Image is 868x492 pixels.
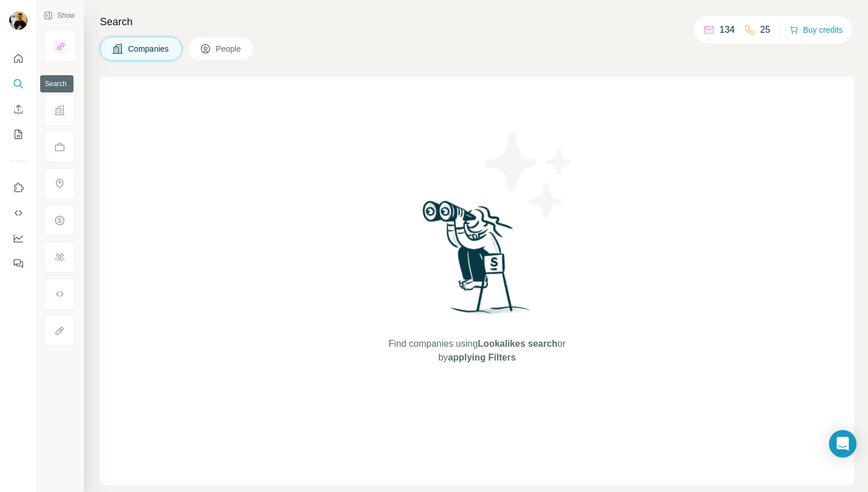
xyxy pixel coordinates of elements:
button: Quick start [9,48,28,69]
button: Use Surfe API [9,203,28,223]
button: Search [9,73,28,94]
span: People [216,43,242,55]
p: 134 [719,23,735,37]
button: Buy credits [789,22,843,38]
button: Dashboard [9,228,28,249]
img: Surfe Illustration - Stars [477,123,580,226]
button: My lists [9,124,28,145]
button: Use Surfe on LinkedIn [9,177,28,198]
h4: Search [100,14,854,30]
button: Enrich CSV [9,99,28,119]
span: applying Filters [448,352,516,362]
span: Companies [128,43,170,55]
img: Avatar [9,11,28,30]
img: Surfe Illustration - Woman searching with binoculars [417,197,537,326]
span: Lookalikes search [478,339,557,348]
span: Find companies using or by [385,337,569,365]
div: Open Intercom Messenger [829,430,857,458]
button: Show [36,7,83,24]
button: Feedback [9,253,28,274]
p: 25 [760,23,770,37]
